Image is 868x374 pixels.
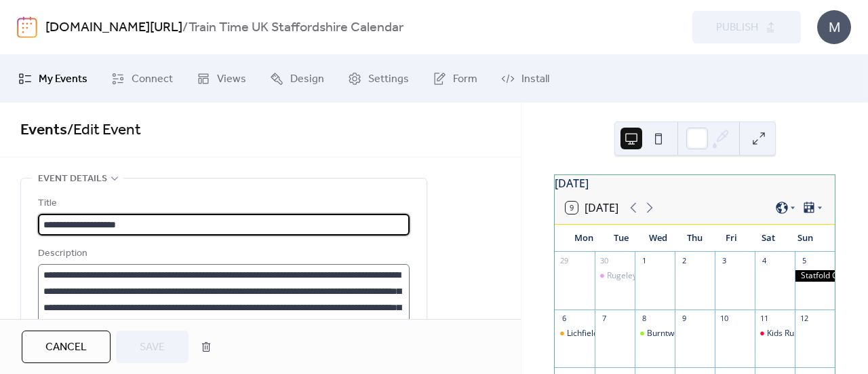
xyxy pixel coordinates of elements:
[639,225,676,252] div: Wed
[555,175,835,191] div: [DATE]
[795,270,835,282] div: Statfold Country Park
[338,60,419,97] a: Settings
[599,256,609,266] div: 30
[101,60,183,97] a: Connect
[602,225,639,252] div: Tue
[38,246,407,262] div: Description
[491,60,559,97] a: Install
[22,331,111,363] button: Cancel
[189,15,403,41] b: Train Time UK Staffordshire Calendar
[559,256,569,266] div: 29
[759,314,769,324] div: 11
[713,225,750,252] div: Fri
[817,10,851,44] div: M
[186,60,256,97] a: Views
[38,171,107,187] span: Event details
[39,71,87,88] span: My Events
[679,256,689,266] div: 2
[639,256,649,266] div: 1
[453,71,477,88] span: Form
[566,225,602,252] div: Mon
[555,328,595,339] div: Lichfield
[20,115,67,145] a: Events
[719,314,729,324] div: 10
[368,71,409,88] span: Settings
[521,71,549,88] span: Install
[567,328,598,339] div: Lichfield
[182,15,189,41] b: /
[799,256,809,266] div: 5
[719,256,729,266] div: 3
[679,314,689,324] div: 9
[607,270,637,282] div: Rugeley
[217,71,246,88] span: Views
[595,270,635,282] div: Rugeley
[787,225,824,252] div: Sun
[260,60,334,97] a: Design
[647,328,688,339] div: Burntwood
[799,314,809,324] div: 12
[8,60,98,97] a: My Events
[132,71,173,88] span: Connect
[759,256,769,266] div: 4
[755,328,795,339] div: Kids Rule Play Cafe & Train Time UK
[45,15,182,41] a: [DOMAIN_NAME][URL]
[45,339,87,356] span: Cancel
[67,115,141,145] span: / Edit Event
[422,60,488,97] a: Form
[635,328,675,339] div: Burntwood
[559,314,569,324] div: 6
[750,225,787,252] div: Sat
[561,198,623,217] button: 9[DATE]
[639,314,649,324] div: 8
[676,225,713,252] div: Thu
[599,314,609,324] div: 7
[290,71,324,88] span: Design
[38,195,407,212] div: Title
[17,16,37,38] img: logo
